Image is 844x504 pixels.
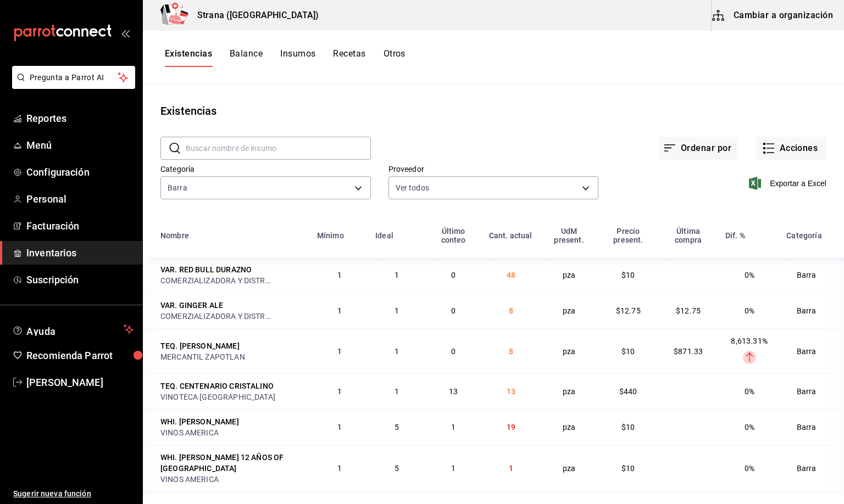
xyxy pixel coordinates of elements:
[540,257,599,293] td: pza
[621,423,635,432] span: $10
[395,306,399,315] span: 1
[26,245,134,260] span: Inventarios
[616,306,641,315] span: $12.75
[540,409,599,445] td: pza
[160,391,304,402] div: VINOTECA [GEOGRAPHIC_DATA]
[621,271,635,279] span: $10
[12,66,135,89] button: Pregunta a Parrot AI
[451,306,456,315] span: 0
[26,219,134,233] span: Facturación
[8,80,135,91] a: Pregunta a Parrot AI
[26,272,134,287] span: Suscripción
[756,137,826,160] button: Acciones
[449,387,458,396] span: 13
[26,111,134,126] span: Reportes
[451,423,456,432] span: 1
[745,464,754,473] span: 0%
[605,227,651,244] div: Precio present.
[621,464,635,473] span: $10
[780,293,844,328] td: Barra
[451,347,456,356] span: 0
[160,103,216,119] div: Existencias
[507,271,515,279] span: 48
[507,423,515,432] span: 19
[431,227,476,244] div: Último conteo
[317,231,344,240] div: Mínimo
[546,227,592,244] div: UdM present.
[395,464,399,473] span: 5
[168,182,187,193] span: Barra
[745,306,754,315] span: 0%
[26,138,134,153] span: Menú
[188,9,319,22] h3: Strana ([GEOGRAPHIC_DATA])
[26,165,134,180] span: Configuración
[659,137,738,160] button: Ordenar por
[160,264,252,275] div: VAR. RED BULL DURAZNO
[780,409,844,445] td: Barra
[333,48,365,67] button: Recetas
[489,231,532,240] div: Cant. actual
[731,337,767,345] span: 8,613.31%
[337,306,342,315] span: 1
[540,373,599,409] td: pza
[509,464,513,473] span: 1
[160,416,239,427] div: WHI. [PERSON_NAME]
[26,323,119,336] span: Ayuda
[160,231,189,240] div: Nombre
[186,137,371,159] input: Buscar nombre de insumo
[388,165,599,173] label: Proveedor
[337,464,342,473] span: 1
[165,48,212,67] button: Existencias
[751,177,826,190] button: Exportar a Excel
[160,452,304,474] div: WHI. [PERSON_NAME] 12 AÑOS OF [GEOGRAPHIC_DATA]
[619,387,637,396] span: $440
[30,72,118,83] span: Pregunta a Parrot AI
[230,48,263,67] button: Balance
[160,275,270,286] div: COMERZIALIZADORA Y DISTRIBUIDORA DEL [PERSON_NAME]
[745,423,754,432] span: 0%
[674,347,703,356] span: $871.33
[160,474,304,485] div: VINOS AMERICA
[160,340,240,351] div: TEQ. [PERSON_NAME]
[396,182,429,193] span: Ver todos
[395,387,399,396] span: 1
[621,347,635,356] span: $10
[780,328,844,373] td: Barra
[337,387,342,396] span: 1
[540,445,599,491] td: pza
[780,257,844,293] td: Barra
[165,48,406,67] div: navigation tabs
[509,306,513,315] span: 8
[26,192,134,206] span: Personal
[664,227,712,244] div: Última compra
[451,464,456,473] span: 1
[337,423,342,432] span: 1
[780,373,844,409] td: Barra
[160,300,223,311] div: VAR. GINGER ALE
[384,48,406,67] button: Otros
[509,347,513,356] span: 8
[121,29,130,37] button: open_drawer_menu
[725,231,745,240] div: Dif. %
[676,306,701,315] span: $12.75
[786,231,821,240] div: Categoría
[337,347,342,356] span: 1
[26,375,134,390] span: [PERSON_NAME]
[395,347,399,356] span: 1
[337,271,342,279] span: 1
[745,271,754,279] span: 0%
[26,348,134,363] span: Recomienda Parrot
[160,427,304,438] div: VINOS AMERICA
[160,311,270,322] div: COMERZIALIZADORA Y DISTRIBUIDORA DEL [PERSON_NAME]
[160,380,274,391] div: TEQ. CENTENARIO CRISTALINO
[160,165,371,173] label: Categoría
[540,293,599,328] td: pza
[395,271,399,279] span: 1
[507,387,515,396] span: 13
[395,423,399,432] span: 5
[745,387,754,396] span: 0%
[160,351,304,362] div: MERCANTIL ZAPOTLAN
[451,271,456,279] span: 0
[13,488,134,500] span: Sugerir nueva función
